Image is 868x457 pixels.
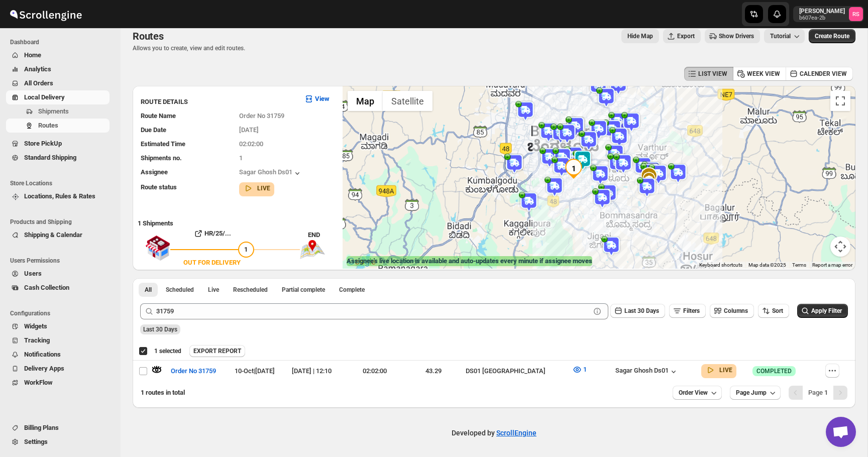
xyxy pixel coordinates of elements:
span: Products and Shipping [10,218,114,226]
b: 1 [824,389,828,396]
span: Route Name [141,112,176,120]
span: Billing Plans [24,424,59,431]
button: Columns [710,304,754,318]
div: OUT FOR DELIVERY [183,258,241,268]
button: Home [6,48,110,62]
span: 1 routes in total [141,389,185,396]
span: Romil Seth [849,7,863,21]
button: View [298,91,336,107]
span: Last 30 Days [143,326,177,333]
button: Apply Filter [797,304,848,318]
div: 1 [564,159,584,179]
span: Complete [339,286,365,294]
span: Create Route [815,32,849,40]
span: Apply Filter [811,307,842,314]
span: Columns [724,307,748,314]
span: Sort [772,307,783,314]
span: 10-Oct | [DATE] [235,367,275,375]
span: Home [24,51,41,59]
span: Settings [24,438,48,445]
button: Keyboard shortcuts [699,262,742,269]
button: Export [663,29,701,43]
p: Developed by [452,428,536,438]
span: Scheduled [166,286,194,294]
span: COMPLETED [756,367,792,375]
span: WEEK VIEW [747,70,780,78]
span: Partial complete [282,286,325,294]
button: WorkFlow [6,376,110,390]
button: Last 30 Days [610,304,665,318]
span: CALENDER VIEW [800,70,847,78]
div: END [308,230,338,240]
button: All Orders [6,76,110,90]
button: Routes [6,119,110,133]
button: Tutorial [764,29,805,43]
button: Sort [758,304,789,318]
img: shop.svg [145,228,170,268]
button: HR/25/... [170,225,254,242]
span: 1 selected [154,347,181,355]
div: DS01 [GEOGRAPHIC_DATA] [466,366,566,376]
b: LIVE [257,185,270,192]
span: Rescheduled [233,286,268,294]
span: Analytics [24,65,51,73]
a: Open this area in Google Maps (opens a new window) [345,256,378,269]
label: Assignee's live location is available and auto-updates every minute if assignee moves [347,256,592,266]
button: 1 [566,362,593,378]
h3: ROUTE DETAILS [141,97,296,107]
span: Dashboard [10,38,114,46]
a: ScrollEngine [496,429,536,437]
button: Filters [669,304,706,318]
span: Configurations [10,309,114,317]
button: Map action label [621,29,659,43]
img: trip_end.png [300,240,325,259]
span: 02:02:00 [239,140,263,148]
b: LIVE [719,367,732,374]
button: Shipping & Calendar [6,228,110,242]
div: 43.29 [407,366,460,376]
span: Route status [141,183,177,191]
button: Billing Plans [6,421,110,435]
a: Terms (opens in new tab) [792,262,806,268]
span: All [145,286,152,294]
button: Page Jump [730,386,781,400]
b: View [315,95,330,102]
span: All Orders [24,79,53,87]
span: Store PickUp [24,140,62,147]
span: Page [808,389,828,396]
span: EXPORT REPORT [193,347,241,355]
button: EXPORT REPORT [189,345,245,357]
span: Hide Map [627,32,653,40]
p: [PERSON_NAME] [799,7,845,15]
button: Sagar Ghosh Ds01 [615,367,679,377]
nav: Pagination [789,386,847,400]
button: WEEK VIEW [733,67,786,81]
b: HR/25/... [204,230,231,237]
span: Widgets [24,322,47,330]
span: Store Locations [10,179,114,187]
span: Users [24,270,42,277]
span: Show Drivers [719,32,754,40]
span: Notifications [24,351,61,358]
button: Show Drivers [705,29,760,43]
p: b607ea-2b [799,15,845,21]
span: Tutorial [770,33,791,40]
span: LIST VIEW [698,70,727,78]
span: Shipments no. [141,154,182,162]
p: Allows you to create, view and edit routes. [133,44,245,52]
button: Order No 31759 [165,363,222,379]
button: Widgets [6,319,110,333]
div: [DATE] | 12:10 [292,366,343,376]
a: Report a map error [812,262,852,268]
input: Press enter after typing | Search Eg. Order No 31759 [156,303,590,319]
span: Live [208,286,219,294]
span: Estimated Time [141,140,185,148]
img: ScrollEngine [8,2,83,27]
button: Analytics [6,62,110,76]
span: Local Delivery [24,93,65,101]
span: Order No 31759 [239,112,284,120]
button: Sagar Ghosh Ds01 [239,168,302,178]
div: 02:02:00 [349,366,401,376]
